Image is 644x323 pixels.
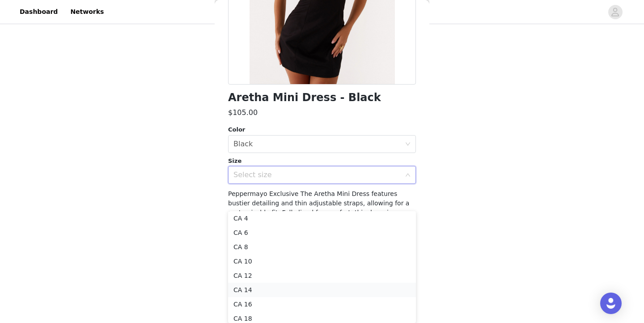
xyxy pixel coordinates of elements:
li: CA 8 [228,240,416,254]
a: Networks [65,2,109,22]
div: Color [228,125,416,134]
div: avatar [611,5,619,19]
div: Black [233,136,253,153]
a: Dashboard [14,2,63,22]
span: Peppermayo Exclusive The Aretha Mini Dress features bustier detailing and thin adjustable straps,... [228,190,410,301]
div: Select size [233,170,401,179]
h3: $105.00 [228,107,258,118]
div: Open Intercom Messenger [600,293,622,314]
li: CA 14 [228,283,416,297]
div: Size [228,157,416,166]
li: CA 10 [228,254,416,268]
li: CA 6 [228,225,416,240]
li: CA 16 [228,297,416,311]
li: CA 4 [228,211,416,225]
li: CA 12 [228,268,416,283]
i: icon: down [405,172,411,178]
h1: Aretha Mini Dress - Black [228,92,381,104]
